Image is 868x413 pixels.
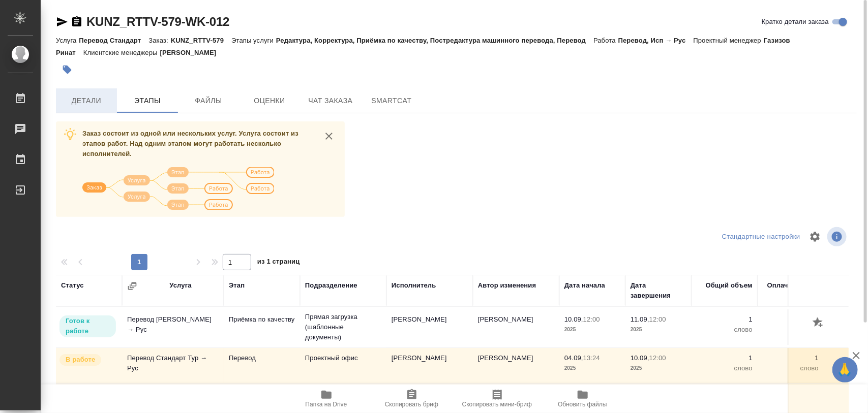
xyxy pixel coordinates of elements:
[160,49,224,56] p: [PERSON_NAME]
[56,37,79,44] p: Услуга
[706,280,753,291] div: Общий объем
[631,280,686,301] div: Дата завершения
[61,280,84,291] div: Статус
[763,280,819,301] div: Оплачиваемый объем
[306,401,347,408] span: Папка на Drive
[231,37,276,44] p: Этапы услуги
[631,354,649,362] p: 10.09,
[649,354,666,362] p: 12:00
[832,357,858,383] button: 🙏
[697,314,753,325] p: 1
[762,17,829,27] span: Кратко детали заказа
[631,363,686,373] p: 2025
[694,37,764,44] p: Проектный менеджер
[558,401,607,408] span: Обновить файлы
[462,401,532,408] span: Скопировать мини-бриф
[564,280,605,291] div: Дата начала
[386,309,473,345] td: [PERSON_NAME]
[56,58,78,81] button: Добавить тэг
[66,355,95,365] p: В работе
[564,354,583,362] p: 04.09,
[385,401,438,408] span: Скопировать бриф
[229,353,295,363] p: Перевод
[540,385,625,413] button: Обновить файлы
[827,227,849,246] span: Посмотреть информацию
[583,354,600,362] p: 13:24
[321,129,337,144] button: close
[71,16,83,28] button: Скопировать ссылку
[122,348,224,384] td: Перевод Стандарт Тур → Рус
[631,315,649,323] p: 11.09,
[697,353,753,363] p: 1
[86,15,229,28] a: KUNZ_RTTV-579-WK-012
[83,49,160,56] p: Клиентские менеджеры
[82,130,298,157] span: Заказ состоит из одной или нескольких услуг. Услуга состоит из этапов работ. Над одним этапом мог...
[148,37,170,44] p: Заказ:
[229,314,295,325] p: Приёмка по качеству
[618,37,694,44] p: Перевод, Исп → Рус
[564,363,620,373] p: 2025
[697,363,753,373] p: слово
[369,385,455,413] button: Скопировать бриф
[306,94,355,107] span: Чат заказа
[122,309,224,345] td: Перевод [PERSON_NAME] → Рус
[257,256,300,270] span: из 1 страниц
[367,94,416,107] span: SmartCat
[276,37,593,44] p: Редактура, Корректура, Приёмка по качеству, Постредактура машинного перевода, Перевод
[564,315,583,323] p: 10.09,
[62,94,111,107] span: Детали
[836,359,854,380] span: 🙏
[56,16,68,28] button: Скопировать ссылку для ЯМессенджера
[386,348,473,384] td: [PERSON_NAME]
[763,353,819,363] p: 1
[66,316,110,336] p: Готов к работе
[305,280,357,291] div: Подразделение
[123,94,172,107] span: Этапы
[763,325,819,335] p: слово
[631,325,686,335] p: 2025
[649,315,666,323] p: 12:00
[763,314,819,325] p: 1
[169,280,191,291] div: Услуга
[455,385,540,413] button: Скопировать мини-бриф
[300,348,386,384] td: Проектный офис
[478,280,536,291] div: Автор изменения
[810,314,827,332] button: Добавить оценку
[300,307,386,347] td: Прямая загрузка (шаблонные документы)
[564,325,620,335] p: 2025
[171,37,231,44] p: KUNZ_RTTV-579
[245,94,294,107] span: Оценки
[473,309,559,345] td: [PERSON_NAME]
[392,280,436,291] div: Исполнитель
[763,363,819,373] p: слово
[803,225,827,249] span: Настроить таблицу
[229,280,245,291] div: Этап
[473,348,559,384] td: [PERSON_NAME]
[284,385,369,413] button: Папка на Drive
[79,37,148,44] p: Перевод Стандарт
[127,281,137,291] button: Сгруппировать
[697,325,753,335] p: слово
[720,229,803,245] div: split button
[184,94,233,107] span: Файлы
[593,37,618,44] p: Работа
[583,315,600,323] p: 12:00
